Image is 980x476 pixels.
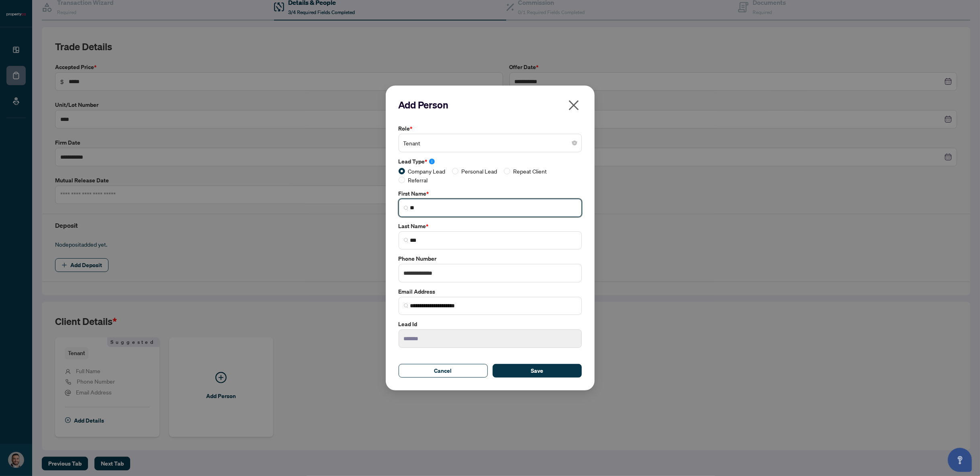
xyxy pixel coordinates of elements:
[399,287,582,296] label: Email Address
[405,167,449,176] span: Company Lead
[567,99,580,112] span: close
[572,141,577,145] span: close-circle
[399,189,582,198] label: First Name
[405,176,431,184] span: Referral
[434,364,452,377] span: Cancel
[399,320,582,329] label: Lead Id
[399,157,582,166] label: Lead Type
[458,167,501,176] span: Personal Lead
[404,238,409,243] img: search_icon
[948,448,972,472] button: Open asap
[399,98,582,111] h2: Add Person
[510,167,550,176] span: Repeat Client
[399,254,582,263] label: Phone Number
[403,135,577,151] span: Tenant
[429,159,435,164] span: info-circle
[399,222,582,231] label: Last Name
[404,303,409,308] img: search_icon
[399,124,582,133] label: Role
[531,364,543,377] span: Save
[493,364,582,378] button: Save
[404,206,409,210] img: search_icon
[399,364,488,378] button: Cancel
